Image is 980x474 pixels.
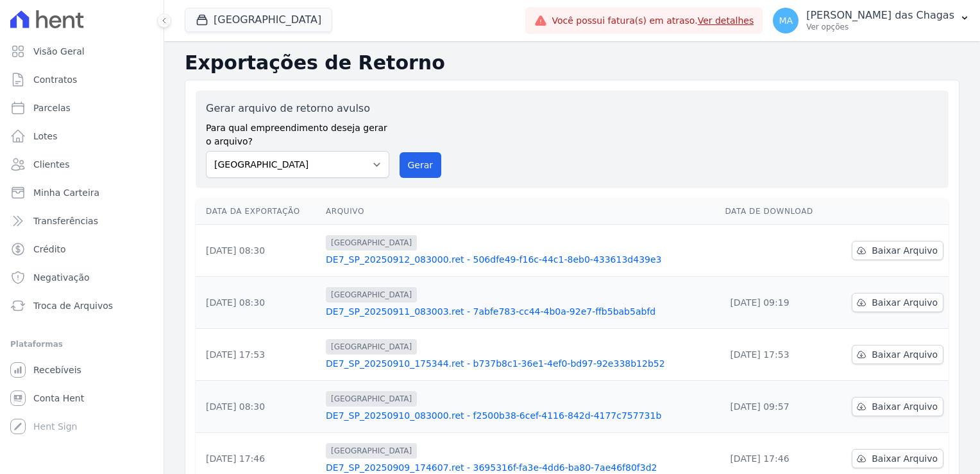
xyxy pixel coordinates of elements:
[326,253,714,266] a: DE7_SP_20250912_083000.ret - 506dfe49-f16c-44c1-8eb0-433613d439e3
[33,45,85,58] span: Visão Geral
[33,215,98,227] span: Transferências
[400,152,442,178] button: Gerar
[196,381,321,433] td: [DATE] 08:30
[185,8,332,32] button: [GEOGRAPHIC_DATA]
[5,357,158,383] a: Recebíveis
[326,443,417,459] span: [GEOGRAPHIC_DATA]
[779,16,793,25] span: MA
[5,208,158,234] a: Transferências
[326,235,417,250] span: [GEOGRAPHIC_DATA]
[10,337,153,352] div: Plataformas
[5,123,158,149] a: Lotes
[872,348,938,361] span: Baixar Arquivo
[763,3,980,39] button: MA [PERSON_NAME] das Chagas Ver opções
[806,22,954,32] p: Ver opções
[33,101,71,114] span: Parcelas
[5,236,158,262] a: Crédito
[33,186,99,199] span: Minha Carteira
[196,277,321,329] td: [DATE] 08:30
[720,329,832,381] td: [DATE] 17:53
[872,400,938,413] span: Baixar Arquivo
[206,101,389,116] label: Gerar arquivo de retorno avulso
[5,95,158,121] a: Parcelas
[852,449,943,468] a: Baixar Arquivo
[852,397,943,416] a: Baixar Arquivo
[698,15,754,26] a: Ver detalhes
[720,198,832,225] th: Data de Download
[326,391,417,407] span: [GEOGRAPHIC_DATA]
[185,51,959,75] h2: Exportações de Retorno
[196,225,321,277] td: [DATE] 08:30
[206,116,389,148] label: Para qual empreendimento deseja gerar o arquivo?
[872,452,938,465] span: Baixar Arquivo
[872,244,938,257] span: Baixar Arquivo
[196,198,321,225] th: Data da Exportação
[33,271,90,284] span: Negativação
[196,329,321,381] td: [DATE] 17:53
[5,293,158,319] a: Troca de Arquivos
[326,339,417,355] span: [GEOGRAPHIC_DATA]
[33,130,58,143] span: Lotes
[5,39,158,64] a: Visão Geral
[806,9,954,22] p: [PERSON_NAME] das Chagas
[326,461,714,474] a: DE7_SP_20250909_174607.ret - 3695316f-fa3e-4dd6-ba80-7ae46f80f3d2
[33,73,77,86] span: Contratos
[5,385,158,411] a: Conta Hent
[33,364,81,376] span: Recebíveis
[33,243,66,256] span: Crédito
[5,67,158,92] a: Contratos
[720,277,832,329] td: [DATE] 09:19
[852,293,943,312] a: Baixar Arquivo
[321,198,720,225] th: Arquivo
[5,180,158,206] a: Minha Carteira
[5,265,158,290] a: Negativação
[720,381,832,433] td: [DATE] 09:57
[326,357,714,370] a: DE7_SP_20250910_175344.ret - b737b8c1-36e1-4ef0-bd97-92e338b12b52
[33,392,84,405] span: Conta Hent
[852,241,943,260] a: Baixar Arquivo
[5,152,158,177] a: Clientes
[552,14,754,28] span: Você possui fatura(s) em atraso.
[326,287,417,303] span: [GEOGRAPHIC_DATA]
[872,296,938,309] span: Baixar Arquivo
[33,158,69,171] span: Clientes
[852,345,943,364] a: Baixar Arquivo
[326,305,714,318] a: DE7_SP_20250911_083003.ret - 7abfe783-cc44-4b0a-92e7-ffb5bab5abfd
[326,409,714,422] a: DE7_SP_20250910_083000.ret - f2500b38-6cef-4116-842d-4177c757731b
[33,299,113,312] span: Troca de Arquivos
